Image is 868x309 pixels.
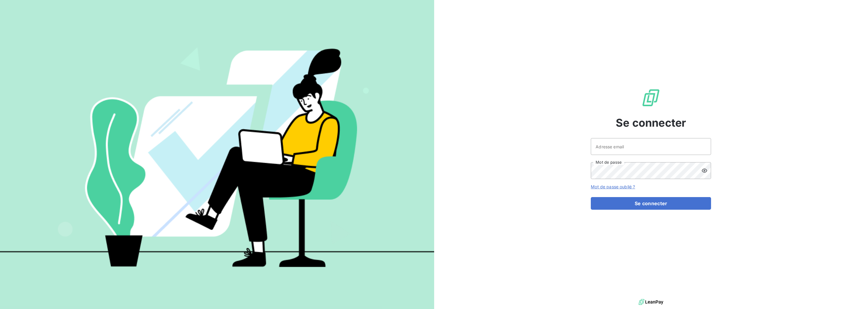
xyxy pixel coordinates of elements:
span: Se connecter [616,115,686,131]
img: Logo LeanPay [641,88,661,107]
button: Se connecter [591,197,711,210]
img: logo [639,298,663,307]
a: Mot de passe oublié ? [591,184,635,189]
input: placeholder [591,138,711,155]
